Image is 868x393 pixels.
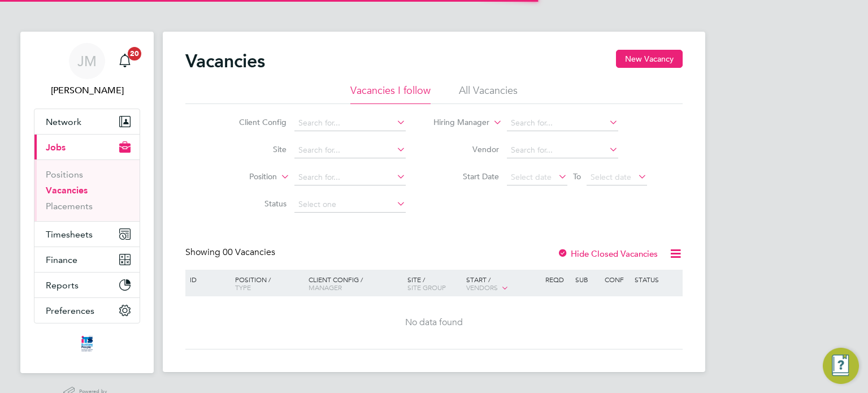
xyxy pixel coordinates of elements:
[34,222,140,247] button: Timesheets
[34,159,140,221] div: Jobs
[632,270,681,289] div: Status
[222,144,287,154] label: Site
[34,298,140,323] button: Preferences
[434,171,499,182] label: Start Date
[222,117,287,127] label: Client Config
[466,283,498,292] span: Vendors
[616,50,683,68] button: New Vacancy
[507,142,618,158] input: Search for...
[34,43,140,97] a: JM[PERSON_NAME]
[223,247,275,258] span: 00 Vacancies
[227,270,306,297] div: Position /
[46,116,81,127] span: Network
[79,335,95,353] img: itsconstruction-logo-retina.png
[46,142,66,153] span: Jobs
[34,109,140,134] button: Network
[46,254,77,265] span: Finance
[424,117,489,128] label: Hiring Manager
[34,273,140,297] button: Reports
[542,270,572,289] div: Reqd
[34,84,140,97] span: Joe Melmoth
[46,185,88,196] a: Vacancies
[34,135,140,159] button: Jobs
[185,50,265,72] h2: Vacancies
[20,32,154,373] nav: Main navigation
[294,170,406,185] input: Search for...
[570,169,584,184] span: To
[405,270,464,297] div: Site /
[407,283,446,292] span: Site Group
[434,144,499,154] label: Vendor
[46,229,93,240] span: Timesheets
[591,172,631,182] span: Select date
[572,270,602,289] div: Sub
[294,197,406,213] input: Select one
[114,43,136,79] a: 20
[185,247,277,258] div: Showing
[602,270,631,289] div: Conf
[187,317,681,329] div: No data found
[187,270,227,289] div: ID
[46,280,79,291] span: Reports
[46,169,83,180] a: Positions
[463,270,542,298] div: Start /
[212,171,277,183] label: Position
[46,201,93,211] a: Placements
[46,305,94,316] span: Preferences
[511,172,552,182] span: Select date
[34,335,140,353] a: Go to home page
[823,348,859,384] button: Engage Resource Center
[222,198,287,209] label: Status
[235,283,251,292] span: Type
[309,283,342,292] span: Manager
[350,84,431,104] li: Vacancies I follow
[557,248,658,259] label: Hide Closed Vacancies
[34,247,140,272] button: Finance
[128,47,141,61] span: 20
[294,115,406,131] input: Search for...
[507,115,618,131] input: Search for...
[77,54,97,68] span: JM
[306,270,405,297] div: Client Config /
[294,142,406,158] input: Search for...
[459,84,518,104] li: All Vacancies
